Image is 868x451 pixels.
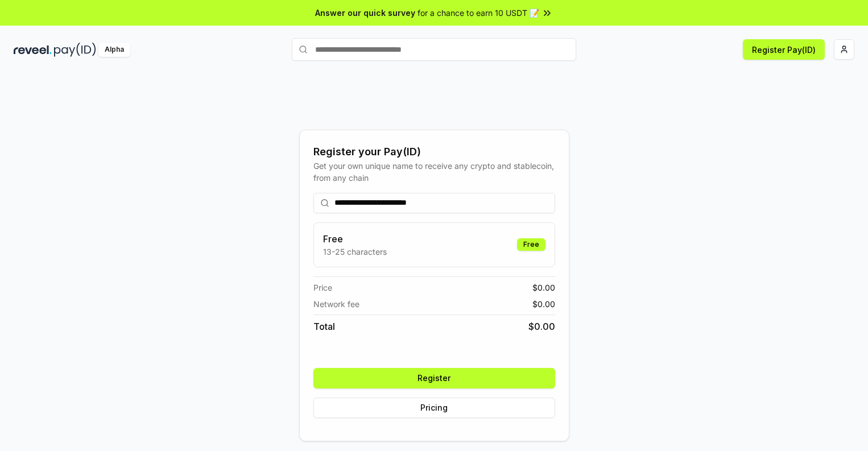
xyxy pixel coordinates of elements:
[313,398,555,418] button: Pricing
[532,298,555,310] span: $ 0.00
[743,39,825,60] button: Register Pay(ID)
[315,7,415,19] span: Answer our quick survey
[323,246,387,258] p: 13-25 characters
[313,282,332,293] span: Price
[528,320,555,333] span: $ 0.00
[14,43,52,57] img: reveel_dark
[323,232,387,246] h3: Free
[313,320,335,333] span: Total
[517,238,545,251] div: Free
[313,160,555,184] div: Get your own unique name to receive any crypto and stablecoin, from any chain
[313,298,359,310] span: Network fee
[98,43,130,57] div: Alpha
[313,144,555,160] div: Register your Pay(ID)
[532,282,555,293] span: $ 0.00
[418,7,539,19] span: for a chance to earn 10 USDT 📝
[313,368,555,388] button: Register
[54,43,96,57] img: pay_id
